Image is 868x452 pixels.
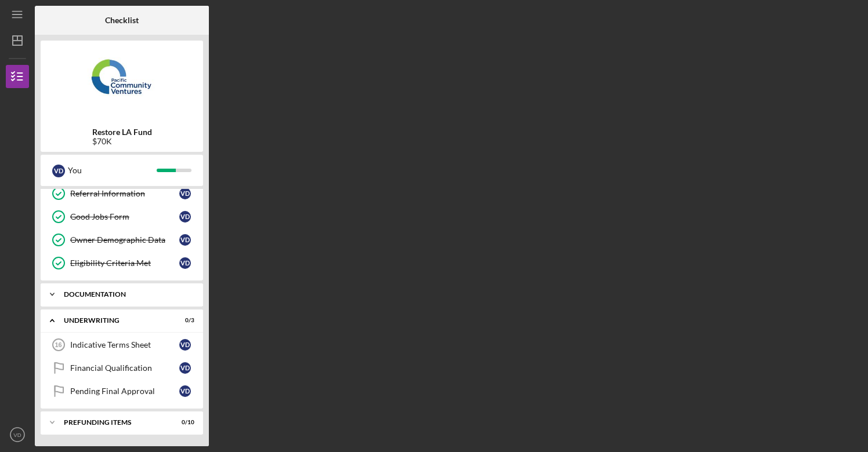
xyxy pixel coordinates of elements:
div: $70K [92,137,152,146]
div: V D [179,211,191,223]
div: Indicative Terms Sheet [70,340,179,349]
div: V D [179,339,191,351]
div: Financial Qualification [70,363,179,373]
div: Eligibility Criteria Met [70,258,179,268]
a: Good Jobs FormVD [46,205,197,228]
div: 0 / 3 [173,317,194,324]
div: 0 / 10 [173,419,194,426]
a: Pending Final ApprovalVD [46,380,197,403]
div: V D [52,165,65,177]
a: Owner Demographic DataVD [46,228,197,251]
b: Restore LA Fund [92,127,152,137]
div: V D [179,234,191,246]
a: Referral InformationVD [46,182,197,205]
div: Pending Final Approval [70,387,179,396]
b: Checklist [105,16,139,25]
a: Eligibility Criteria MetVD [46,251,197,275]
tspan: 16 [55,341,62,348]
a: Financial QualificationVD [46,356,197,380]
div: V D [179,385,191,397]
div: Referral Information [70,189,179,198]
div: You [68,161,157,180]
div: Underwriting [64,317,165,324]
div: Prefunding Items [64,419,165,426]
div: V D [179,257,191,269]
div: Good Jobs Form [70,212,179,221]
div: V D [179,188,191,199]
img: Product logo [41,46,203,116]
div: V D [179,362,191,374]
div: Documentation [64,291,189,298]
div: Owner Demographic Data [70,235,179,245]
button: VD [6,423,29,446]
a: 16Indicative Terms SheetVD [46,333,197,356]
text: VD [13,432,21,438]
